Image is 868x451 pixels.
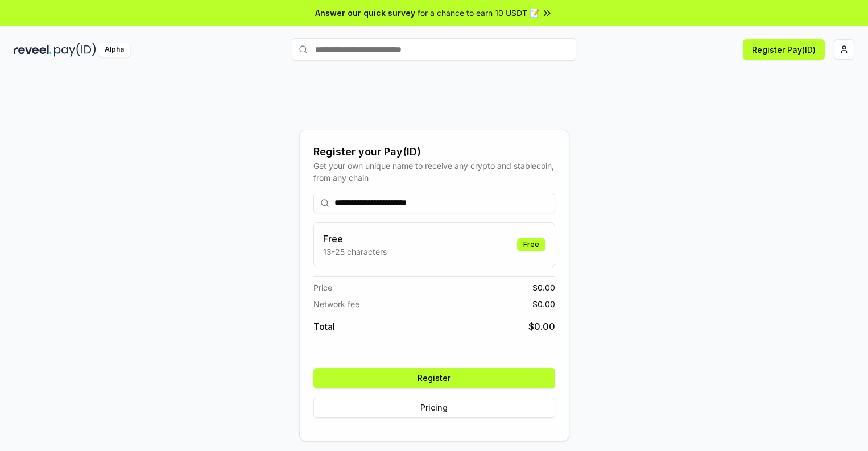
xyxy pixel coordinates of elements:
[313,298,359,310] span: Network fee
[323,246,387,258] p: 13-25 characters
[313,368,555,388] button: Register
[313,398,555,418] button: Pricing
[313,282,332,293] span: Price
[98,43,130,57] div: Alpha
[528,320,555,333] span: $ 0.00
[54,43,96,57] img: pay_id
[14,43,52,57] img: reveel_dark
[315,7,415,19] span: Answer our quick survey
[323,232,387,246] h3: Free
[313,320,335,333] span: Total
[532,282,555,293] span: $ 0.00
[418,7,539,19] span: for a chance to earn 10 USDT 📝
[532,298,555,310] span: $ 0.00
[743,39,825,60] button: Register Pay(ID)
[313,160,555,184] div: Get your own unique name to receive any crypto and stablecoin, from any chain
[313,144,555,160] div: Register your Pay(ID)
[517,238,545,251] div: Free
